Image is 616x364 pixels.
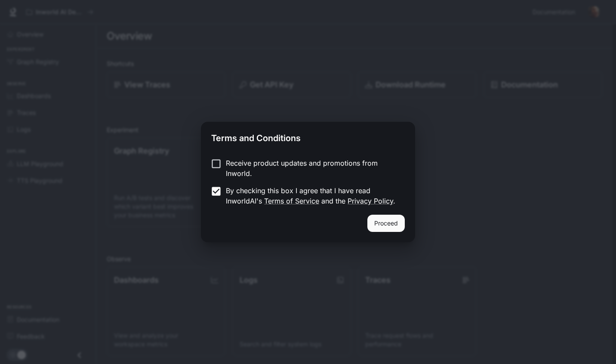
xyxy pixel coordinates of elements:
p: Receive product updates and promotions from Inworld. [226,158,398,179]
h2: Terms and Conditions [201,122,415,151]
button: Proceed [367,215,405,232]
a: Terms of Service [264,197,319,205]
a: Privacy Policy [348,197,393,205]
p: By checking this box I agree that I have read InworldAI's and the . [226,185,398,206]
